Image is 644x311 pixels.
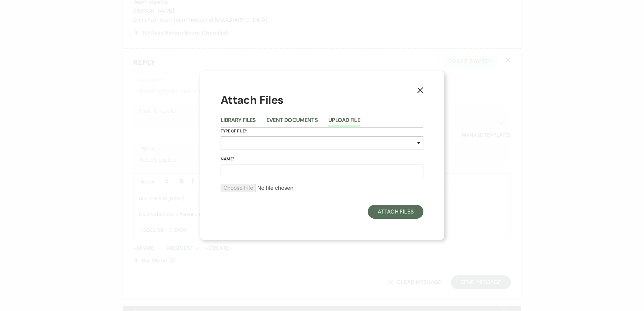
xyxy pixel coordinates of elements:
[221,117,256,127] button: Library Files
[221,128,423,135] label: Type of File*
[328,117,360,127] button: Upload File
[368,205,423,219] button: Attach Files
[221,155,423,163] label: Name*
[266,117,318,127] button: Event Documents
[221,92,423,108] h1: Attach Files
